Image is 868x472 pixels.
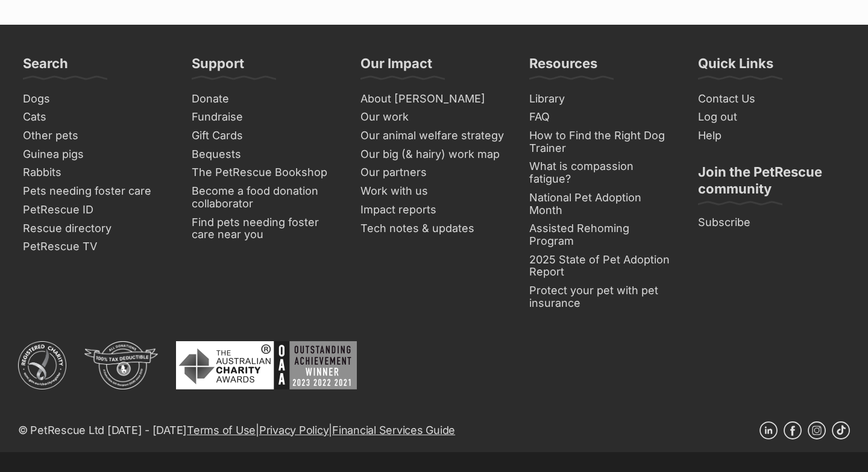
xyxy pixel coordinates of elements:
[18,201,175,219] a: PetRescue ID
[187,145,344,164] a: Bequests
[187,213,344,244] a: Find pets needing foster care near you
[529,55,597,79] h3: Resources
[187,127,344,145] a: Gift Cards
[187,182,344,213] a: Become a food donation collaborator
[259,424,329,436] a: Privacy Policy
[693,213,850,232] a: Subscribe
[524,251,681,282] a: 2025 State of Pet Adoption Report
[187,424,256,436] a: Terms of Use
[524,282,681,312] a: Protect your pet with pet insurance
[187,163,344,182] a: The PetRescue Bookshop
[698,55,773,79] h3: Quick Links
[18,108,175,127] a: Cats
[698,163,845,204] h3: Join the PetRescue community
[187,90,344,109] a: Donate
[524,189,681,219] a: National Pet Adoption Month
[808,421,826,439] a: Instagram
[192,55,244,79] h3: Support
[524,108,681,127] a: FAQ
[18,145,175,164] a: Guinea pigs
[18,182,175,201] a: Pets needing foster care
[524,219,681,250] a: Assisted Rehoming Program
[356,127,512,145] a: Our animal welfare strategy
[187,108,344,127] a: Fundraise
[524,90,681,109] a: Library
[356,163,512,182] a: Our partners
[18,422,455,438] p: © PetRescue Ltd [DATE] - [DATE] | |
[356,90,512,109] a: About [PERSON_NAME]
[18,163,175,182] a: Rabbits
[759,421,778,439] a: Linkedin
[356,145,512,164] a: Our big (& hairy) work map
[693,108,850,127] a: Log out
[18,341,66,389] img: ACNC
[832,421,850,439] a: TikTok
[524,127,681,157] a: How to Find the Right Dog Trainer
[784,421,802,439] a: Facebook
[356,182,512,201] a: Work with us
[18,238,175,256] a: PetRescue TV
[356,108,512,127] a: Our work
[332,424,455,436] a: Financial Services Guide
[360,55,432,79] h3: Our Impact
[18,219,175,238] a: Rescue directory
[84,341,158,389] img: DGR
[356,219,512,238] a: Tech notes & updates
[356,201,512,219] a: Impact reports
[18,127,175,145] a: Other pets
[693,127,850,145] a: Help
[23,55,68,79] h3: Search
[176,341,357,389] img: Australian Charity Awards - Outstanding Achievement Winner 2023 - 2022 - 2021
[524,157,681,188] a: What is compassion fatigue?
[18,90,175,109] a: Dogs
[693,90,850,109] a: Contact Us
